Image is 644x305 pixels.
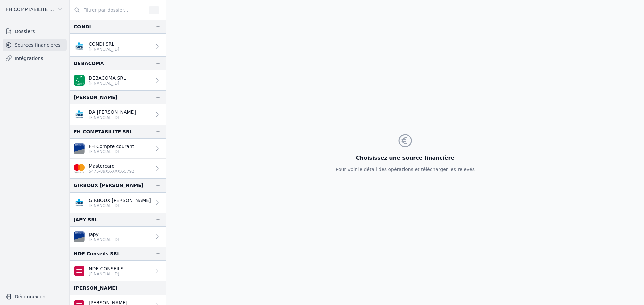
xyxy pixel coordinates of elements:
[70,159,166,178] a: Mastercard 5475-89XX-XXXX-5792
[89,75,126,81] p: DEBACOMA SRL
[89,237,119,242] p: [FINANCIAL_ID]
[74,181,143,189] div: GIRBOUX [PERSON_NAME]
[89,143,134,150] p: FH Compte courant
[89,81,126,86] p: [FINANCIAL_ID]
[74,128,133,136] div: FH COMPTABILITE SRL
[74,75,85,86] img: BNP_BE_BUSINESS_GEBABEBB.png
[70,104,166,125] a: DA [PERSON_NAME] [FINANCIAL_ID]
[70,227,166,247] a: Japy [FINANCIAL_ID]
[70,70,166,90] a: DEBACOMA SRL [FINANCIAL_ID]
[70,4,146,16] input: Filtrer par dossier...
[89,271,123,277] p: [FINANCIAL_ID]
[74,265,85,276] img: belfius.png
[89,203,151,208] p: [FINANCIAL_ID]
[74,93,117,101] div: [PERSON_NAME]
[74,163,85,174] img: imageedit_2_6530439554.png
[74,284,117,292] div: [PERSON_NAME]
[89,115,136,120] p: [FINANCIAL_ID]
[6,6,54,13] span: FH COMPTABILITE SRL
[74,59,104,67] div: DEBACOMA
[89,109,136,116] p: DA [PERSON_NAME]
[74,231,85,242] img: VAN_BREDA_JVBABE22XXX.png
[3,25,67,37] a: Dossiers
[89,265,123,272] p: NDE CONSEILS
[336,166,475,173] p: Pour voir le détail des opérations et télécharger les relevés
[70,261,166,281] a: NDE CONSEILS [FINANCIAL_ID]
[3,291,67,302] button: Déconnexion
[74,143,85,154] img: VAN_BREDA_JVBABE22XXX.png
[70,193,166,213] a: GIRBOUX [PERSON_NAME] [FINANCIAL_ID]
[74,23,91,31] div: CONDI
[89,149,134,154] p: [FINANCIAL_ID]
[89,197,151,204] p: GIRBOUX [PERSON_NAME]
[70,139,166,159] a: FH Compte courant [FINANCIAL_ID]
[336,154,475,162] h3: Choisissez une source financière
[89,41,119,47] p: CONDI SRL
[89,163,135,169] p: Mastercard
[3,39,67,51] a: Sources financières
[3,4,67,15] button: FH COMPTABILITE SRL
[89,169,135,174] p: 5475-89XX-XXXX-5792
[74,109,85,120] img: KBC_BRUSSELS_KREDBEBB.png
[74,197,85,208] img: KBC_BRUSSELS_KREDBEBB.png
[3,52,67,64] a: Intégrations
[70,36,166,56] a: CONDI SRL [FINANCIAL_ID]
[74,216,98,224] div: JAPY SRL
[89,231,119,238] p: Japy
[74,250,120,258] div: NDE Conseils SRL
[89,47,119,52] p: [FINANCIAL_ID]
[74,41,85,52] img: KBC_BRUSSELS_KREDBEBB.png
